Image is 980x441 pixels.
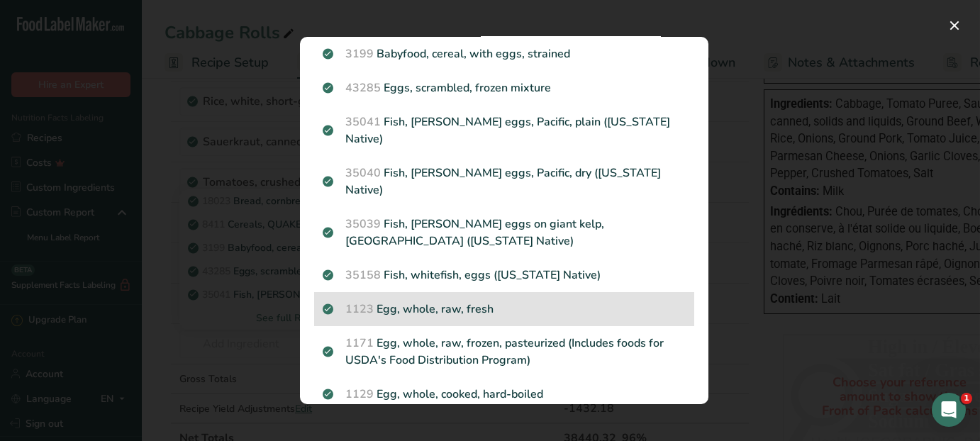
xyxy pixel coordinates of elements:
p: Fish, [PERSON_NAME] eggs, Pacific, plain ([US_STATE] Native) [323,113,686,147]
p: Egg, whole, raw, frozen, pasteurized (Includes foods for USDA's Food Distribution Program) [323,335,686,369]
p: Egg, whole, cooked, hard-boiled [323,386,686,403]
span: 1123 [345,301,374,317]
span: 35040 [345,165,381,181]
span: 35041 [345,114,381,130]
span: 1171 [345,335,374,351]
p: Egg, whole, raw, fresh [323,301,686,318]
p: Babyfood, cereal, with eggs, strained [323,45,686,62]
span: 43285 [345,80,381,96]
span: 3199 [345,46,374,62]
span: 1 [961,393,972,404]
iframe: Intercom live chat [932,393,966,427]
span: 1129 [345,386,374,402]
p: Eggs, scrambled, frozen mixture [323,79,686,96]
p: Fish, [PERSON_NAME] eggs, Pacific, dry ([US_STATE] Native) [323,164,686,199]
span: 35158 [345,267,381,283]
span: 35039 [345,216,381,232]
p: Fish, [PERSON_NAME] eggs on giant kelp, [GEOGRAPHIC_DATA] ([US_STATE] Native) [323,216,686,250]
p: Fish, whitefish, eggs ([US_STATE] Native) [323,267,686,284]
